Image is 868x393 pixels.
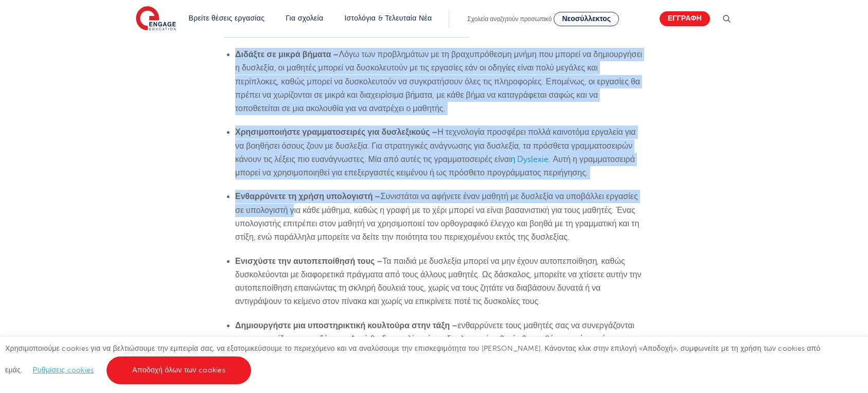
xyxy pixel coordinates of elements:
font: Δημιουργήστε μια υποστηρικτική κουλτούρα στην τάξη – [235,321,457,330]
a: Ιστολόγια & Τελευταία Νέα [344,14,432,22]
font: Συνιστάται να αφήνετε έναν μαθητή με δυσλεξία να υποβάλλει εργασίες σε υπολογιστή για κάθε μάθημα... [235,192,639,242]
font: Ενθαρρύνετε τη χρήση υπολογιστή [235,192,373,201]
a: Αποδοχή όλων των cookies [107,356,251,384]
font: – [375,192,380,201]
a: Εγγραφή [660,11,710,26]
a: Για σχολεία [286,14,323,22]
img: Engage Education [136,6,176,32]
a: η Dyslexie [511,155,549,164]
font: Νεοσύλλεκτος [562,15,611,23]
a: Ρυθμίσεις cookies [32,366,94,374]
font: Τα παιδιά με δυσλεξία μπορεί να μην έχουν αυτοπεποίθηση, καθώς δυσκολεύονται με διαφορετικά πράγμ... [235,257,641,307]
a: Βρείτε θέσεις εργασίας [189,14,265,22]
font: Χρησιμοποιούμε cookies για να βελτιώσουμε την εμπειρία σας, να εξατομικεύσουμε το περιεχόμενο και... [5,345,821,374]
font: Σχολεία αναζητούν προσωπικό [467,15,552,23]
font: Αποδοχή όλων των cookies [132,366,225,374]
font: Εγγραφή [668,15,702,23]
a: Νεοσύλλεκτος [554,12,619,26]
font: Ενισχύστε την αυτοπεποίθησή τους – [235,257,382,266]
font: Χρησιμοποιήστε γραμματοσειρές για δυσλεξικούς – [235,128,437,137]
font: Λόγω των προβλημάτων με τη βραχυπρόθεσμη μνήμη που μπορεί να δημιουργήσει η δυσλεξία, οι μαθητές ... [235,50,642,113]
font: ενθαρρύνετε τους μαθητές σας να συνεργάζονται και να γνωρίζονται μεταξύ τους. Αυτό θα διασφαλίσει... [235,321,634,358]
font: Η τεχνολογία προσφέρει πολλά καινοτόμα εργαλεία για να βοηθήσει όσους ζουν με δυσλεξία. Για στρατ... [235,128,636,164]
font: Διδάξτε σε μικρά βήματα – [235,50,339,59]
